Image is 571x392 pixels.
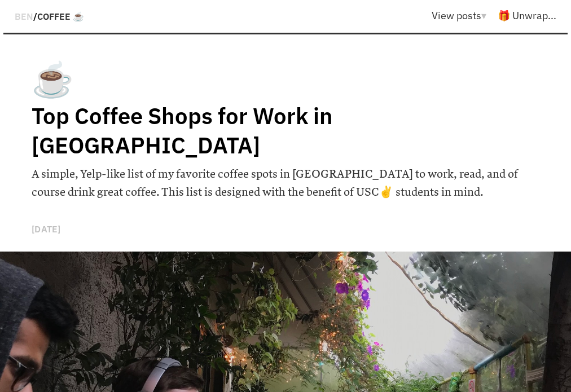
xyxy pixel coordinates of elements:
[32,56,539,101] h1: ☕️
[32,218,539,240] p: [DATE]
[15,11,33,22] a: BEN
[498,9,556,22] a: 🎁 Unwrap...
[15,6,84,27] div: /
[32,101,455,160] h1: Top Coffee Shops for Work in [GEOGRAPHIC_DATA]
[32,165,539,201] h6: A simple, Yelp-like list of my favorite coffee spots in [GEOGRAPHIC_DATA] to work, read, and of c...
[37,11,84,22] a: Coffee ☕️
[481,9,486,22] span: ▾
[432,9,498,22] a: View posts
